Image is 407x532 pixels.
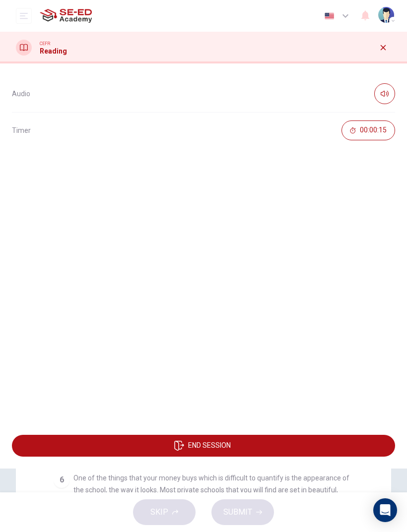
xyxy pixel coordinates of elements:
span: Audio [12,90,30,98]
div: Open Intercom Messenger [373,498,397,522]
button: 00:00:15 [341,120,395,140]
span: END SESSION [188,442,231,450]
span: 00:00:15 [360,126,387,134]
button: END SESSION [12,435,395,457]
img: Profile picture [378,7,394,23]
span: Timer [12,126,31,134]
span: CEFR [40,40,50,47]
button: open mobile menu [16,8,32,24]
img: SE-ED Academy logo [40,6,92,26]
img: en [323,12,336,20]
h1: Reading [40,47,67,55]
